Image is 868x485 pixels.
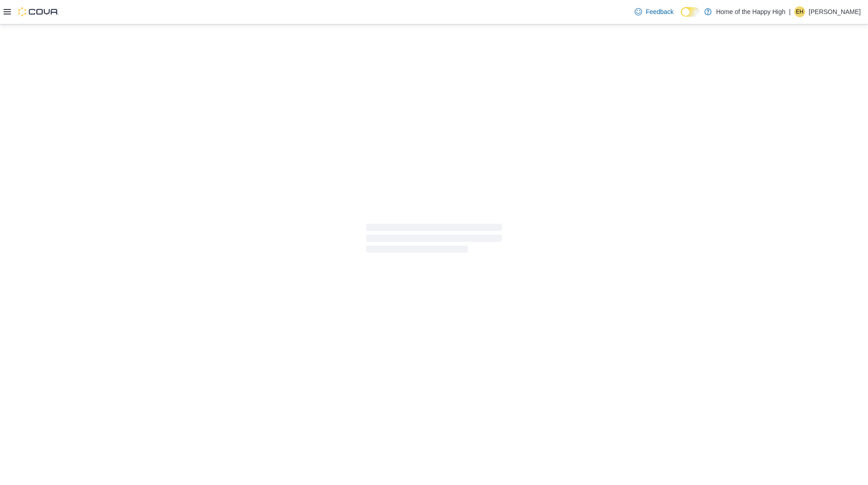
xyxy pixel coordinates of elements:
input: Dark Mode [681,7,700,17]
span: EH [796,6,804,17]
p: | [789,6,791,17]
span: Loading [366,226,502,254]
span: Feedback [646,7,673,16]
p: Home of the Happy High [716,6,785,17]
span: Dark Mode [681,17,681,17]
a: Feedback [631,3,677,21]
img: Cova [18,7,59,16]
p: [PERSON_NAME] [809,6,861,17]
div: Elyse Henderson [794,6,805,17]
